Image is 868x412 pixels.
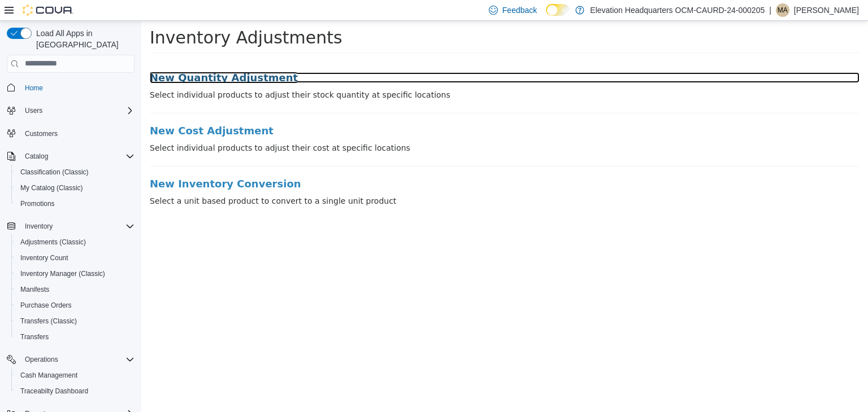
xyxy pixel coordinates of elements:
span: Feedback [502,5,537,16]
span: MA [778,3,788,17]
div: Mohamed Alayyidi [776,3,789,17]
span: Cash Management [20,371,77,380]
button: Manifests [11,282,139,297]
p: Elevation Headquarters OCM-CAURD-24-000205 [590,3,765,17]
span: Inventory [25,222,53,231]
button: Catalog [20,150,53,163]
a: My Catalog (Classic) [16,181,88,195]
span: Transfers [20,332,49,341]
p: | [769,3,771,17]
span: Load All Apps in [GEOGRAPHIC_DATA] [32,28,134,50]
span: Manifests [20,285,49,294]
button: Purchase Orders [11,297,139,313]
span: Inventory Adjustments [8,7,201,27]
input: Dark Mode [546,4,570,16]
span: Operations [20,353,134,366]
span: Inventory Manager (Classic) [20,269,105,278]
button: Transfers (Classic) [11,313,139,329]
span: Classification (Classic) [16,165,134,179]
span: My Catalog (Classic) [16,181,134,195]
button: Promotions [11,196,139,212]
span: Promotions [16,197,134,211]
button: Users [20,104,47,117]
span: Manifests [16,283,134,296]
p: Select a unit based product to convert to a single unit product [8,174,718,186]
a: Inventory Count [16,251,73,265]
span: Promotions [20,199,55,208]
a: Cash Management [16,369,82,382]
span: Adjustments (Classic) [16,235,134,249]
span: Inventory [20,220,134,233]
img: Cova [23,5,73,16]
span: Inventory Count [20,253,68,262]
button: Customers [2,125,139,142]
button: Inventory [20,220,57,233]
span: Inventory Manager (Classic) [16,267,134,280]
a: Purchase Orders [16,299,76,312]
button: Inventory Count [11,250,139,266]
span: Transfers (Classic) [20,317,77,326]
span: Operations [25,355,58,364]
button: Inventory [2,218,139,234]
p: Select individual products to adjust their cost at specific locations [8,121,718,133]
button: Traceabilty Dashboard [11,383,139,399]
a: Manifests [16,283,54,296]
button: Cash Management [11,367,139,383]
span: Transfers (Classic) [16,314,134,328]
p: Select individual products to adjust their stock quantity at specific locations [8,68,718,80]
span: Customers [25,129,58,138]
button: Catalog [2,148,139,164]
a: New Cost Adjustment [8,104,718,116]
a: Classification (Classic) [16,165,93,179]
a: New Quantity Adjustment [8,51,718,63]
span: Purchase Orders [20,301,72,310]
a: Promotions [16,197,59,211]
a: Home [20,81,47,95]
span: My Catalog (Classic) [20,183,83,192]
a: Inventory Manager (Classic) [16,267,110,280]
span: Home [20,81,134,95]
button: Home [2,80,139,96]
a: New Inventory Conversion [8,157,718,169]
button: Users [2,103,139,119]
a: Transfers [16,330,53,344]
span: Customers [20,126,134,141]
span: Catalog [20,150,134,163]
a: Traceabilty Dashboard [16,384,93,398]
span: Users [25,106,42,115]
button: Classification (Classic) [11,164,139,180]
button: Operations [20,353,63,366]
a: Adjustments (Classic) [16,235,90,249]
span: Catalog [25,152,48,161]
span: Adjustments (Classic) [20,238,86,247]
span: Dark Mode [546,16,546,16]
a: Transfers (Classic) [16,314,81,328]
span: Transfers [16,330,134,344]
button: My Catalog (Classic) [11,180,139,196]
a: Customers [20,127,62,141]
span: Inventory Count [16,251,134,265]
button: Adjustments (Classic) [11,234,139,250]
span: Classification (Classic) [20,168,89,177]
span: Purchase Orders [16,299,134,312]
span: Home [25,84,43,93]
span: Traceabilty Dashboard [16,384,134,398]
span: Cash Management [16,369,134,382]
p: [PERSON_NAME] [794,3,859,17]
span: Traceabilty Dashboard [20,387,88,396]
button: Inventory Manager (Classic) [11,266,139,282]
button: Transfers [11,329,139,345]
span: Users [20,104,134,117]
button: Operations [2,352,139,367]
